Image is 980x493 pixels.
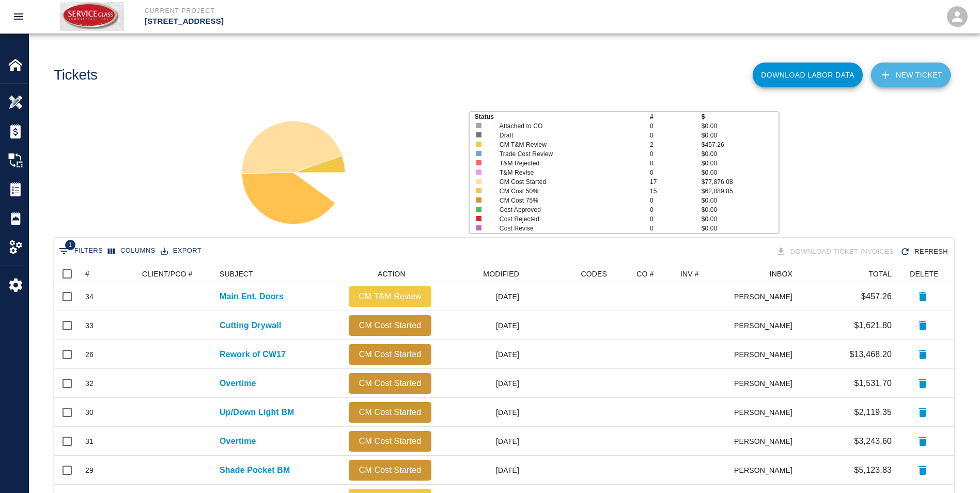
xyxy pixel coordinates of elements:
div: Refresh the list [898,243,952,261]
div: [PERSON_NAME] [735,427,798,456]
div: [DATE] [437,456,524,485]
p: T&M Rejected [500,159,635,168]
p: $0.00 [702,205,779,214]
button: Show filters [56,243,105,259]
div: 34 [85,291,94,302]
p: CM T&M Review [353,290,427,303]
p: $0.00 [702,159,779,168]
p: 0 [650,159,702,168]
div: [DATE] [437,398,524,427]
p: $1,531.70 [854,377,892,390]
div: 26 [85,349,94,360]
p: 2 [650,140,702,149]
div: 32 [85,378,94,389]
div: 29 [85,465,94,475]
div: Tickets download in groups of 15 [774,243,898,261]
a: Cutting Drywall [220,319,282,332]
div: CODES [524,266,612,282]
p: $0.00 [702,214,779,224]
div: INV # [680,266,699,282]
div: CODES [581,266,607,282]
div: [PERSON_NAME] [735,398,798,427]
div: SUBJECT [214,266,344,282]
div: INBOX [735,266,798,282]
p: $1,621.80 [854,319,892,332]
p: CM Cost Started [353,377,427,390]
img: Service Glass Ind., Inc. [60,2,124,31]
div: [DATE] [437,311,524,340]
p: CM Cost Started [353,348,427,361]
div: SUBJECT [220,266,253,282]
p: Trade Cost Review [500,149,635,159]
div: INBOX [770,266,792,282]
div: [DATE] [437,282,524,311]
a: Up/Down Light BM [220,406,294,419]
iframe: Chat Widget [928,443,980,493]
div: [DATE] [437,427,524,456]
p: Draft [500,131,635,140]
p: $0.00 [702,168,779,177]
p: $13,468.20 [849,348,892,361]
div: [PERSON_NAME] [735,369,798,398]
a: Main Ent. Doors [220,290,284,303]
p: CM Cost Started [353,406,427,419]
button: Select columns [105,243,158,259]
p: 0 [650,149,702,159]
p: T&M Revise [500,168,635,177]
p: $0.00 [702,196,779,205]
button: Refresh [898,243,952,261]
p: $457.26 [861,290,892,303]
a: Overtime [220,435,256,448]
p: $0.00 [702,224,779,233]
p: Cost Approved [500,205,635,214]
div: TOTAL [868,266,892,282]
p: CM Cost Started [353,435,427,448]
button: open drawer [6,4,31,29]
p: $5,123.83 [854,464,892,476]
p: CM Cost Started [500,177,635,187]
div: MODIFIED [437,266,524,282]
p: $ [702,112,779,121]
p: CM Cost Started [353,464,427,476]
p: 0 [650,196,702,205]
p: 0 [650,121,702,131]
div: DELETE [897,266,948,282]
div: [DATE] [437,369,524,398]
p: 17 [650,177,702,187]
p: CM T&M Review [500,140,635,149]
p: CM Cost 50% [500,187,635,196]
p: $0.00 [702,121,779,131]
p: 0 [650,168,702,177]
a: Shade Pocket BM [220,464,290,476]
div: [DATE] [437,340,524,369]
button: Download Labor Data [753,63,863,87]
div: 31 [85,436,94,446]
p: Status [475,112,650,121]
p: 0 [650,224,702,233]
p: $457.26 [702,140,779,149]
p: $62,089.85 [702,187,779,196]
p: $77,876.08 [702,177,779,187]
p: $2,119.35 [854,406,892,419]
p: 15 [650,187,702,196]
div: DELETE [910,266,938,282]
div: [PERSON_NAME] [735,282,798,311]
div: CLIENT/PCO # [137,266,214,282]
p: Attached to CO [500,121,635,131]
div: [PERSON_NAME] [735,340,798,369]
span: 1 [65,240,75,250]
p: Cost Rejected [500,214,635,224]
div: 30 [85,407,94,418]
p: Cost Revise [500,224,635,233]
div: [PERSON_NAME] [735,456,798,485]
p: [STREET_ADDRESS] [145,16,546,27]
a: Overtime [220,377,256,390]
div: TOTAL [798,266,897,282]
div: ACTION [344,266,437,282]
a: Rework of CW17 [220,348,286,361]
